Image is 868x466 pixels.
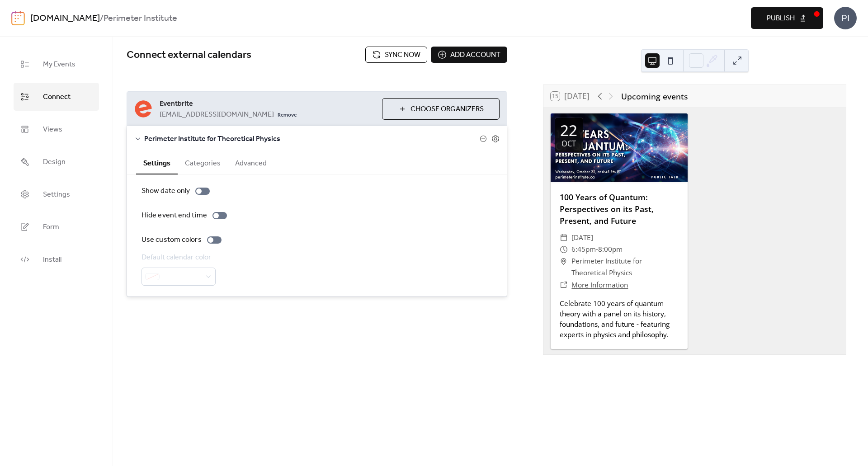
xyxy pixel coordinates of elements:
[561,140,576,148] div: Oct
[160,109,274,120] span: [EMAIL_ADDRESS][DOMAIN_NAME]
[560,244,568,255] div: ​
[30,10,100,27] a: [DOMAIN_NAME]
[385,50,420,61] span: Sync now
[136,151,178,174] button: Settings
[127,45,251,65] span: Connect external calendars
[14,148,99,176] a: Design
[178,151,228,174] button: Categories
[560,192,654,226] a: 100 Years of Quantum: Perspectives on its Past, Present, and Future
[43,220,59,235] span: Form
[11,11,25,25] img: logo
[560,123,577,138] div: 22
[43,253,61,267] span: Install
[365,47,427,63] button: Sync now
[142,252,214,263] div: Default calendar color
[598,244,623,255] span: 8:00pm
[571,280,628,290] a: More Information
[410,104,484,115] span: Choose Organizers
[571,232,593,244] span: [DATE]
[382,98,500,120] button: Choose Organizers
[571,255,678,279] span: Perimeter Institute for Theoretical Physics
[14,245,99,273] a: Install
[450,50,500,61] span: Add account
[144,134,480,145] span: Perimeter Institute for Theoretical Physics
[43,57,75,72] span: My Events
[100,10,104,27] b: /
[560,232,568,244] div: ​
[43,90,71,104] span: Connect
[14,213,99,241] a: Form
[751,7,823,29] button: Publish
[134,100,152,118] img: eventbrite
[278,112,297,119] span: Remove
[571,244,596,255] span: 6:45pm
[14,115,99,143] a: Views
[596,244,598,255] span: -
[228,151,274,174] button: Advanced
[767,13,795,24] span: Publish
[104,10,177,27] b: Perimeter Institute
[560,279,568,291] div: ​
[142,186,190,197] div: Show date only
[431,47,507,63] button: Add account
[560,255,568,267] div: ​
[43,188,70,202] span: Settings
[43,122,62,137] span: Views
[14,83,99,111] a: Connect
[14,50,99,78] a: My Events
[621,90,688,102] div: Upcoming events
[551,298,688,340] div: Celebrate 100 years of quantum theory with a panel on its history, foundations, and future - feat...
[142,235,202,245] div: Use custom colors
[43,155,66,169] span: Design
[834,7,857,29] div: PI
[160,99,375,109] span: Eventbrite
[142,210,207,221] div: Hide event end time
[14,180,99,208] a: Settings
